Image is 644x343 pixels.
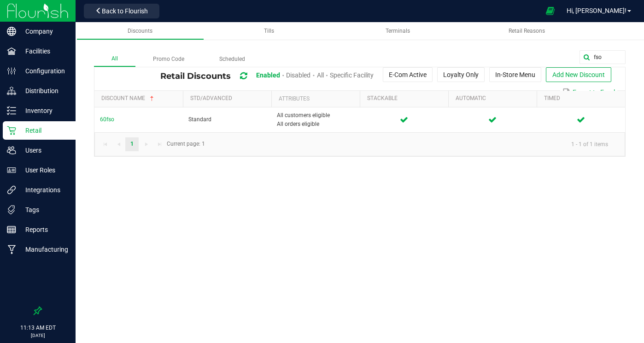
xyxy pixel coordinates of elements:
[16,184,71,195] p: Integrations
[16,165,71,176] p: User Roles
[7,146,16,155] inline-svg: Users
[84,4,159,18] button: Back to Flourish
[135,52,202,66] label: Promo Code
[7,66,16,76] inline-svg: Configuration
[16,105,71,116] p: Inventory
[33,306,42,315] label: Pin the sidebar to full width on large screens
[256,71,280,79] span: Enabled
[190,95,268,102] a: Std/AdvancedSortable
[264,28,274,34] span: Tills
[101,95,179,102] a: Discount NameSortable
[7,245,16,254] inline-svg: Manufacturing
[9,269,37,297] iframe: Resource center
[7,225,16,234] inline-svg: Reports
[567,7,626,14] span: Hi, [PERSON_NAME]!
[489,67,541,82] button: In-Store Menu
[202,52,263,66] label: Scheduled
[125,137,139,151] a: Page 1
[277,120,354,129] span: All orders eligible
[27,268,38,279] iframe: Resource center unread badge
[509,28,545,34] span: Retail Reasons
[552,71,605,78] span: Add New Discount
[16,145,71,156] p: Users
[383,67,433,82] button: E-Com Active
[277,111,354,120] span: All customers eligible
[286,71,310,79] span: Disabled
[540,2,561,20] span: Open Ecommerce Menu
[102,7,148,15] span: Back to Flourish
[317,71,324,79] span: All
[94,52,135,67] label: All
[16,26,71,37] p: Company
[128,28,152,34] span: Discounts
[7,205,16,214] inline-svg: Tags
[16,46,71,57] p: Facilities
[211,136,615,152] kendo-pager-info: 1 - 1 of 1 items
[544,95,621,102] a: TimedSortable
[546,67,611,82] button: Add New Discount
[160,67,618,84] div: Retail Discounts
[4,324,71,332] p: 11:13 AM EDT
[560,84,617,100] button: Export to Excel
[456,95,533,102] a: AutomaticSortable
[367,95,445,102] a: StackableSortable
[7,166,16,175] inline-svg: User Roles
[386,28,410,34] span: Terminals
[94,132,625,156] kendo-pager: Current page: 1
[16,204,71,215] p: Tags
[16,85,71,96] p: Distribution
[148,95,156,102] span: Sortable
[580,50,626,64] input: Search
[100,116,114,123] span: 60fso
[7,86,16,95] inline-svg: Distribution
[16,244,71,255] p: Manufacturing
[437,67,485,82] button: Loyalty Only
[7,106,16,115] inline-svg: Inventory
[188,116,211,123] span: Standard
[16,125,71,136] p: Retail
[7,126,16,135] inline-svg: Retail
[7,47,16,56] inline-svg: Facilities
[4,332,71,339] p: [DATE]
[271,91,360,107] th: Attributes
[16,224,71,235] p: Reports
[7,27,16,36] inline-svg: Company
[330,71,374,79] span: Specific Facility
[16,65,71,77] p: Configuration
[7,185,16,195] inline-svg: Integrations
